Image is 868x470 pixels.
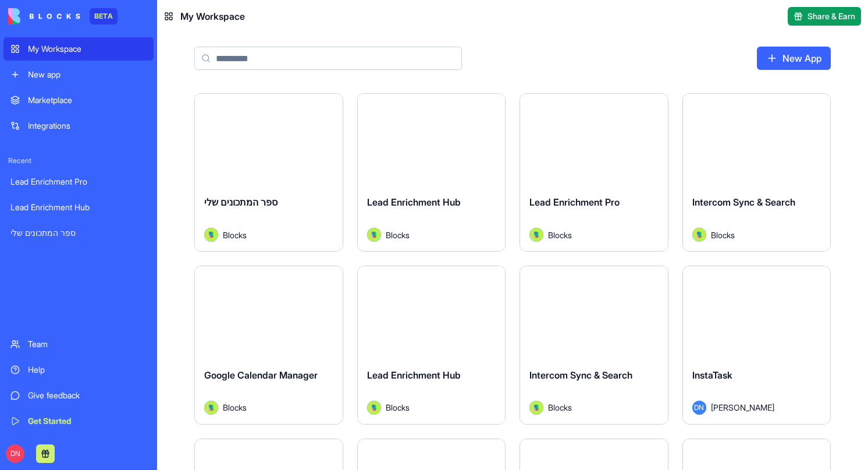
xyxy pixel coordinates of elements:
[6,444,24,463] span: DN
[386,401,410,414] span: Blocks
[682,93,831,252] a: Intercom Sync & SearchAvatarBlocks
[357,266,506,424] a: Lead Enrichment HubAvatarBlocks
[529,369,632,381] span: Intercom Sync & Search
[692,401,706,415] span: DN
[28,338,147,350] div: Team
[223,401,247,414] span: Blocks
[529,228,543,242] img: Avatar
[223,229,247,241] span: Blocks
[28,94,147,106] div: Marketplace
[367,401,381,415] img: Avatar
[204,196,278,208] span: ספר המתכונים שלי
[194,93,343,252] a: ספר המתכונים שליAvatarBlocks
[3,63,154,86] a: New app
[692,369,732,381] span: InstaTask
[8,8,118,24] a: BETA
[3,156,154,165] span: Recent
[28,364,147,376] div: Help
[10,202,147,213] div: Lead Enrichment Hub
[3,89,154,112] a: Marketplace
[28,120,147,132] div: Integrations
[529,401,543,415] img: Avatar
[692,228,706,242] img: Avatar
[3,221,154,245] a: ספר המתכונים שלי
[520,93,668,252] a: Lead Enrichment ProAvatarBlocks
[3,114,154,137] a: Integrations
[3,333,154,356] a: Team
[807,10,855,22] span: Share & Earn
[10,227,147,239] div: ספר המתכונים שלי
[3,409,154,433] a: Get Started
[548,229,572,241] span: Blocks
[28,415,147,427] div: Get Started
[28,69,147,80] div: New app
[711,229,735,241] span: Blocks
[3,384,154,407] a: Give feedback
[28,43,147,55] div: My Workspace
[682,266,831,424] a: InstaTaskDN[PERSON_NAME]
[367,228,381,242] img: Avatar
[204,401,218,415] img: Avatar
[386,229,410,241] span: Blocks
[788,7,861,26] button: Share & Earn
[757,47,831,70] a: New App
[194,266,343,424] a: Google Calendar ManagerAvatarBlocks
[204,228,218,242] img: Avatar
[520,266,668,424] a: Intercom Sync & SearchAvatarBlocks
[3,196,154,219] a: Lead Enrichment Hub
[548,401,572,414] span: Blocks
[529,196,620,208] span: Lead Enrichment Pro
[90,8,118,24] div: BETA
[692,196,795,208] span: Intercom Sync & Search
[357,93,506,252] a: Lead Enrichment HubAvatarBlocks
[28,390,147,401] div: Give feedback
[3,358,154,381] a: Help
[8,8,80,24] img: logo
[10,176,147,188] div: Lead Enrichment Pro
[367,369,461,381] span: Lead Enrichment Hub
[711,401,774,414] span: [PERSON_NAME]
[180,9,245,23] span: My Workspace
[3,37,154,61] a: My Workspace
[204,369,318,381] span: Google Calendar Manager
[367,196,461,208] span: Lead Enrichment Hub
[3,170,154,193] a: Lead Enrichment Pro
